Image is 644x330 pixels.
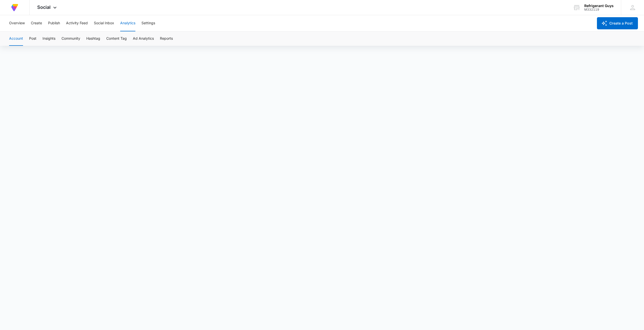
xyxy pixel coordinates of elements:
button: Social Inbox [94,15,114,31]
button: Analytics [120,15,135,31]
button: Settings [141,15,155,31]
button: Overview [9,15,25,31]
button: Content Tag [106,32,127,46]
button: Community [61,32,80,46]
img: Volusion [10,3,19,12]
button: Create [31,15,42,31]
button: Activity Feed [66,15,88,31]
button: Post [29,32,36,46]
button: Insights [43,32,55,46]
button: Ad Analytics [133,32,154,46]
button: Reports [160,32,173,46]
button: Create a Post [597,17,638,29]
div: account id [584,8,614,11]
button: Hashtag [86,32,100,46]
button: Account [9,32,23,46]
div: account name [584,4,614,8]
button: Publish [48,15,60,31]
span: Social [37,5,51,10]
